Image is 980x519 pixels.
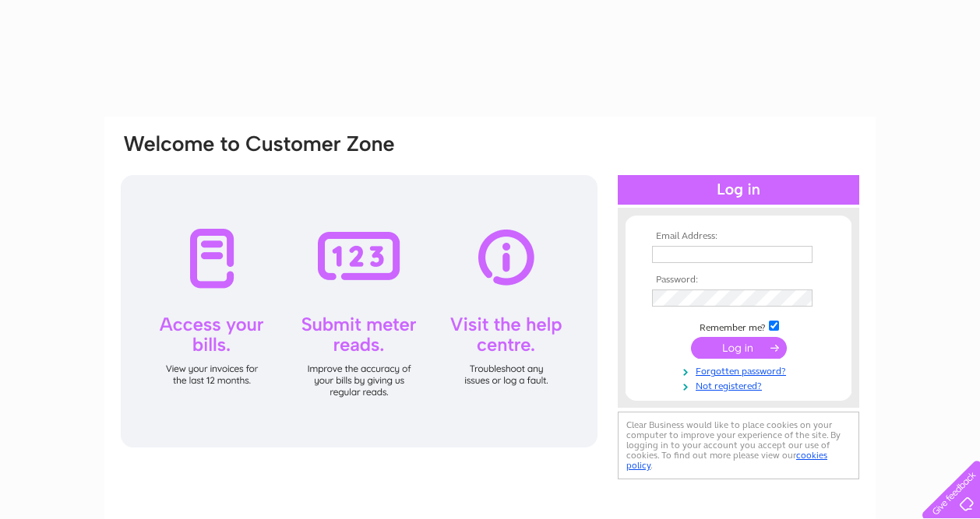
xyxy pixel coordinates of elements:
td: Remember me? [648,318,829,334]
input: Submit [691,337,787,359]
th: Password: [648,275,829,286]
th: Email Address: [648,231,829,242]
a: cookies policy [626,450,827,471]
a: Not registered? [652,377,829,392]
div: Clear Business would like to place cookies on your computer to improve your experience of the sit... [618,412,859,479]
a: Forgotten password? [652,363,829,377]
